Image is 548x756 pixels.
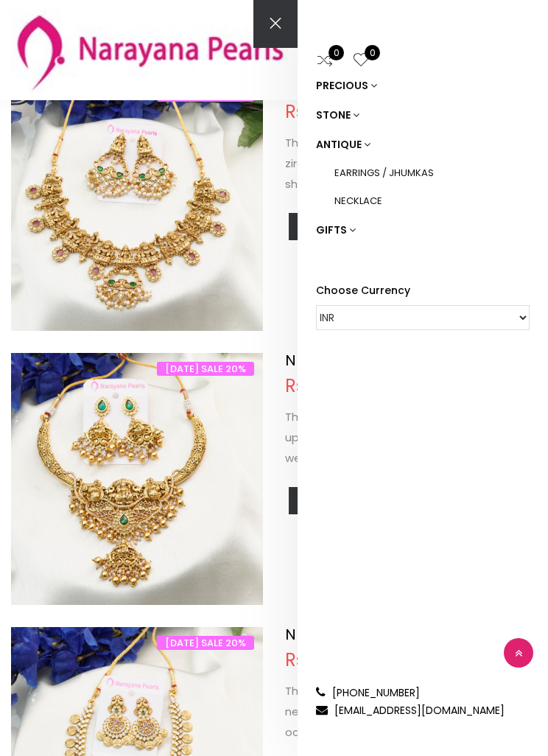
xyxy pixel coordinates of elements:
[316,130,530,159] a: ANTIQUE
[157,636,254,650] span: [DATE] SALE 20%
[316,215,530,245] a: GIFTS
[157,362,254,376] span: [DATE] SALE 20%
[329,45,344,60] span: 0
[316,71,530,100] a: PRECIOUS
[365,45,380,60] span: 0
[316,49,334,74] a: 0
[332,685,420,700] a: [PHONE_NUMBER]
[316,281,410,299] span: Choose Currency
[352,49,370,74] a: 0
[316,100,530,130] a: STONE
[334,703,505,718] a: [EMAIL_ADDRESS][DOMAIN_NAME]
[334,159,530,187] a: EARRINGS / JHUMKAS
[334,187,530,215] a: NECKLACE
